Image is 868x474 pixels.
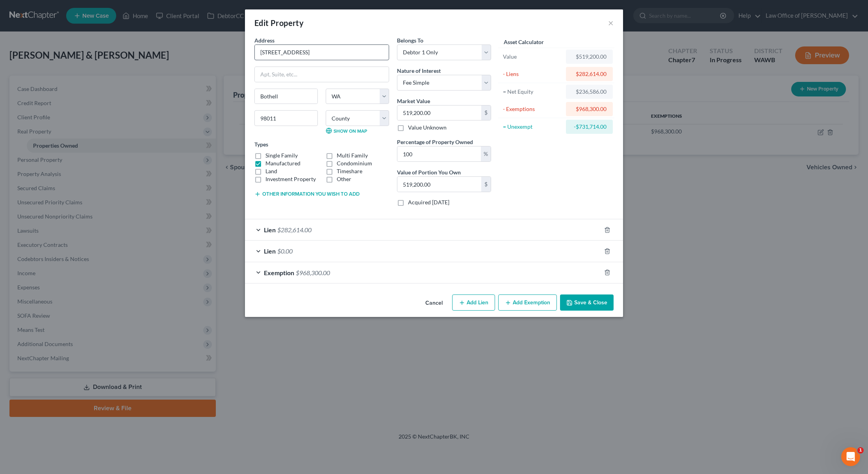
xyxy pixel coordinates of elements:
button: Other information you wish to add [254,191,360,197]
div: $519,200.00 [572,53,606,61]
button: Save & Close [560,294,614,311]
span: Exemption [264,269,294,276]
label: Timeshare [337,167,362,175]
span: Lien [264,226,276,233]
input: 0.00 [397,106,481,120]
span: $282,614.00 [277,226,312,233]
label: Asset Calculator [504,38,544,46]
input: 0.00 [397,146,481,161]
div: $236,586.00 [572,88,606,96]
span: $968,300.00 [296,269,330,276]
button: Add Lien [452,294,495,311]
div: - Liens [503,70,562,78]
label: Manufactured [265,159,300,167]
div: -$731,714.00 [572,123,606,131]
label: Value of Portion You Own [397,168,461,176]
div: - Exemptions [503,105,562,113]
label: Acquired [DATE] [408,198,449,206]
input: Enter city... [255,89,317,104]
input: Enter address... [255,45,389,60]
label: Multi Family [337,152,368,159]
div: = Unexempt [503,123,562,131]
button: × [608,18,614,28]
span: Lien [264,247,276,255]
label: Types [254,140,268,148]
div: $ [481,177,491,192]
label: Market Value [397,97,430,105]
label: Investment Property [265,175,316,183]
label: Nature of Interest [397,67,441,75]
iframe: Intercom live chat [841,447,860,466]
a: Show on Map [326,128,367,134]
span: 1 [857,447,864,454]
input: 0.00 [397,177,481,192]
button: Add Exemption [498,294,557,311]
input: Enter zip... [254,110,318,126]
span: $0.00 [277,247,293,255]
button: Cancel [419,295,449,311]
label: Other [337,175,351,183]
div: % [481,146,491,161]
input: Apt, Suite, etc... [255,67,389,82]
label: Percentage of Property Owned [397,138,473,146]
div: = Net Equity [503,88,562,96]
label: Value Unknown [408,124,447,131]
div: Edit Property [254,17,304,28]
label: Land [265,167,277,175]
div: $968,300.00 [572,105,606,113]
span: Address [254,37,274,44]
div: $282,614.00 [572,70,606,78]
span: Belongs To [397,37,423,44]
label: Single Family [265,152,298,159]
label: Condominium [337,159,372,167]
div: $ [481,106,491,120]
div: Value [503,53,562,61]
